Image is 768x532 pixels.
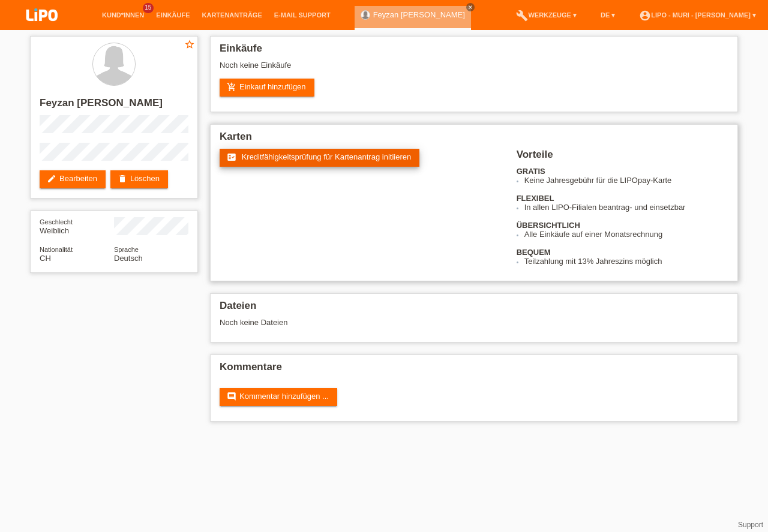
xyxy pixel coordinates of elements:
i: star_border [184,39,195,50]
i: close [467,4,473,10]
i: build [516,10,528,22]
li: In allen LIPO-Filialen beantrag- und einsetzbar [524,203,728,212]
div: Weiblich [40,217,114,235]
b: GRATIS [517,167,545,176]
a: Kartenanträge [196,11,268,19]
b: BEQUEM [517,248,551,257]
h2: Kommentare [220,361,728,379]
a: DE ▾ [595,11,621,19]
a: close [466,3,475,11]
a: editBearbeiten [40,170,106,188]
i: account_circle [639,10,651,22]
li: Teilzahlung mit 13% Jahreszins möglich [524,257,728,266]
a: fact_check Kreditfähigkeitsprüfung für Kartenantrag initiieren [220,149,419,167]
div: Noch keine Einkäufe [220,61,728,79]
li: Keine Jahresgebühr für die LIPOpay-Karte [524,176,728,185]
a: account_circleLIPO - Muri - [PERSON_NAME] ▾ [633,11,762,19]
a: LIPO pay [12,25,72,34]
i: comment [227,392,236,401]
i: edit [47,174,56,184]
span: Geschlecht [40,218,73,226]
span: Schweiz [40,254,51,263]
h2: Einkäufe [220,43,728,61]
h2: Feyzan [PERSON_NAME] [40,97,188,115]
h2: Vorteile [517,149,728,167]
a: E-Mail Support [268,11,337,19]
a: star_border [184,39,195,52]
span: Sprache [114,246,139,253]
a: commentKommentar hinzufügen ... [220,388,337,406]
h2: Dateien [220,300,728,318]
a: Einkäufe [150,11,196,19]
b: ÜBERSICHTLICH [517,221,580,230]
a: Support [738,521,763,529]
span: Deutsch [114,254,143,263]
a: Feyzan [PERSON_NAME] [373,10,465,19]
h2: Karten [220,131,728,149]
span: Kreditfähigkeitsprüfung für Kartenantrag initiieren [242,152,412,161]
span: 15 [143,3,154,13]
a: buildWerkzeuge ▾ [510,11,583,19]
span: Nationalität [40,246,73,253]
i: add_shopping_cart [227,82,236,92]
a: Kund*innen [96,11,150,19]
a: add_shopping_cartEinkauf hinzufügen [220,79,314,97]
b: FLEXIBEL [517,194,554,203]
a: deleteLöschen [110,170,168,188]
i: delete [118,174,127,184]
i: fact_check [227,152,236,162]
div: Noch keine Dateien [220,318,586,327]
li: Alle Einkäufe auf einer Monatsrechnung [524,230,728,239]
